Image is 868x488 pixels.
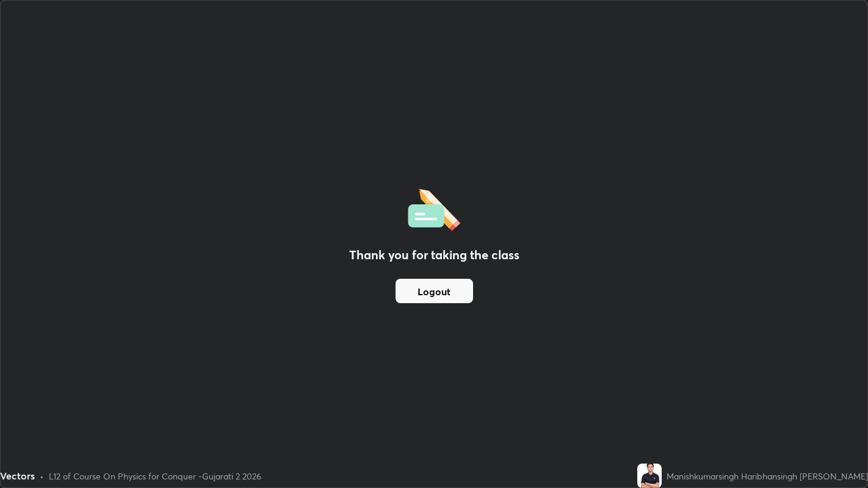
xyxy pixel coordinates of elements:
[637,464,662,488] img: b9b8c977c0ad43fea1605c3bc145410e.jpg
[396,279,473,303] button: Logout
[667,470,868,483] div: Manishkumarsingh Haribhansingh [PERSON_NAME]
[349,246,519,264] h2: Thank you for taking the class
[49,470,261,483] div: L12 of Course On Physics for Conquer -Gujarati 2 2026
[40,470,44,483] div: •
[408,185,460,231] img: offlineFeedback.1438e8b3.svg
